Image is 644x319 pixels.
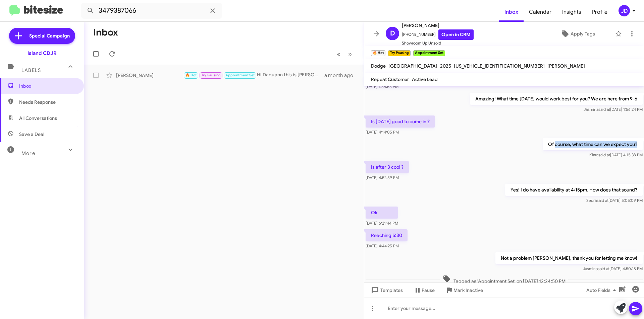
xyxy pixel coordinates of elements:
p: Amazing! What time [DATE] would work best for you? We are here from 9-6 [470,93,643,105]
button: Previous [333,47,344,61]
span: [DATE] 4:52:59 PM [366,175,399,180]
span: [PERSON_NAME] [402,21,474,29]
p: Reaching 5:30 [366,229,408,241]
span: Sedra [DATE] 5:05:09 PM [586,198,643,203]
input: Search [81,3,222,19]
span: said at [598,266,609,271]
span: Inbox [19,83,76,89]
span: Auto Fields [586,284,619,296]
div: JD [619,5,630,16]
a: Inbox [499,2,524,22]
span: Showroom Up Unsold [402,40,474,47]
span: [PERSON_NAME] [547,63,585,69]
span: Jasmina [DATE] 1:56:24 PM [584,107,643,112]
small: 🔥 Hot [371,50,385,56]
button: Mark Inactive [440,284,488,296]
nav: Page navigation example [333,47,356,61]
a: Profile [587,2,613,22]
span: Mark Inactive [453,284,483,296]
span: Labels [21,67,41,73]
p: Yes! I do have availability at 4:15pm. How does that sound? [505,184,643,196]
span: « [337,50,340,58]
span: Jasmina [DATE] 4:50:18 PM [583,266,643,271]
span: [DATE] 4:44:25 PM [366,243,399,248]
a: Insights [557,2,587,22]
span: Dodge [371,63,386,69]
span: said at [598,107,610,112]
span: [DATE] 6:21:44 PM [366,221,398,226]
a: Calendar [524,2,557,22]
span: All Conversations [19,115,57,122]
div: Hi Daquann this is [PERSON_NAME] at Island Chrysler Dodge Jeep Ram. Just wanted to follow up and ... [183,71,324,79]
span: said at [598,152,610,157]
span: Try Pausing [201,73,221,77]
span: Tagged as 'Appointment Set' on [DATE] 12:24:50 PM [440,275,568,285]
button: Next [344,47,356,61]
span: Special Campaign [29,32,70,39]
button: Apply Tags [543,28,612,40]
span: » [348,50,352,58]
span: Needs Response [19,99,76,105]
span: Repeat Customer [371,76,409,82]
span: 2025 [440,63,451,69]
span: Active Lead [412,76,438,82]
span: Templates [370,284,403,296]
button: Pause [408,284,440,296]
span: 🔥 Hot [185,73,197,77]
span: Apply Tags [571,28,595,40]
button: JD [613,5,637,16]
button: Templates [364,284,408,296]
span: Kiara [DATE] 4:15:38 PM [589,152,643,157]
p: Not a problem [PERSON_NAME], thank you for letting me know! [495,252,643,264]
button: Auto Fields [581,284,624,296]
small: Appointment Set [413,50,445,56]
small: Try Pausing [388,50,410,56]
span: D [390,28,395,39]
a: Open in CRM [438,29,474,40]
span: said at [597,198,608,203]
span: Save a Deal [19,131,44,138]
div: Island CDJR [28,50,57,57]
a: Special Campaign [9,28,75,44]
p: Of course, what time can we expect you? [543,138,643,150]
h1: Inbox [93,27,118,38]
div: [PERSON_NAME] [116,72,183,79]
p: Ok [366,207,398,219]
div: a month ago [324,72,359,79]
span: Appointment Set [225,73,255,77]
span: Pause [422,284,435,296]
span: [GEOGRAPHIC_DATA] [388,63,437,69]
p: Is [DATE] good to come in ? [366,115,435,128]
span: [PHONE_NUMBER] [402,29,474,40]
span: [DATE] 1:54:55 PM [366,84,398,89]
span: [US_VEHICLE_IDENTIFICATION_NUMBER] [454,63,545,69]
p: Is after 3 cool ? [366,161,409,173]
span: [DATE] 4:14:05 PM [366,130,399,135]
span: More [21,150,35,156]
